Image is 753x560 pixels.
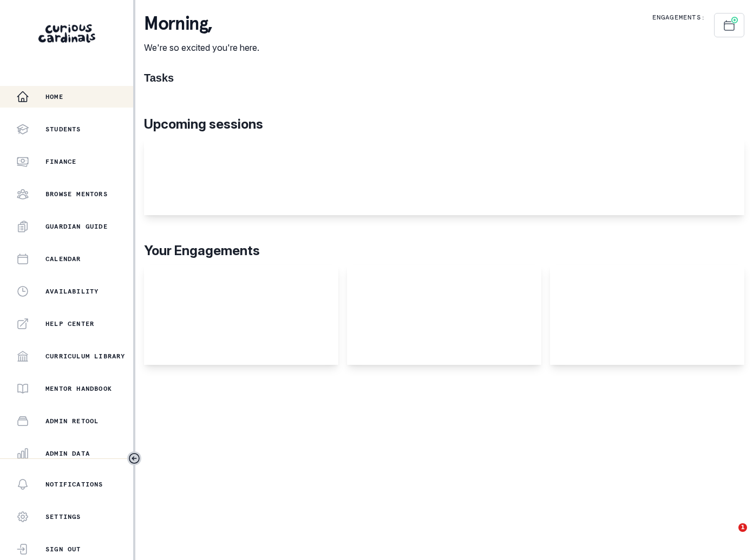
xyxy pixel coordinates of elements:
[144,241,744,261] p: Your Engagements
[716,523,742,549] iframe: Intercom live chat
[45,255,81,263] p: Calendar
[144,13,259,35] p: morning ,
[144,71,744,84] h1: Tasks
[144,115,744,134] p: Upcoming sessions
[45,222,108,231] p: Guardian Guide
[45,352,126,361] p: Curriculum Library
[38,24,95,43] img: Curious Cardinals Logo
[45,157,76,166] p: Finance
[738,523,747,532] span: 1
[45,384,112,393] p: Mentor Handbook
[45,125,81,134] p: Students
[652,13,705,22] p: Engagements:
[45,545,81,554] p: Sign Out
[45,190,108,198] p: Browse Mentors
[127,451,141,465] button: Toggle sidebar
[144,41,259,54] p: We're so excited you're here.
[45,287,99,296] p: Availability
[45,417,99,425] p: Admin Retool
[45,480,103,489] p: Notifications
[714,13,744,37] button: Schedule Sessions
[45,319,94,328] p: Help Center
[45,92,63,101] p: Home
[45,449,90,458] p: Admin Data
[45,512,81,521] p: Settings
